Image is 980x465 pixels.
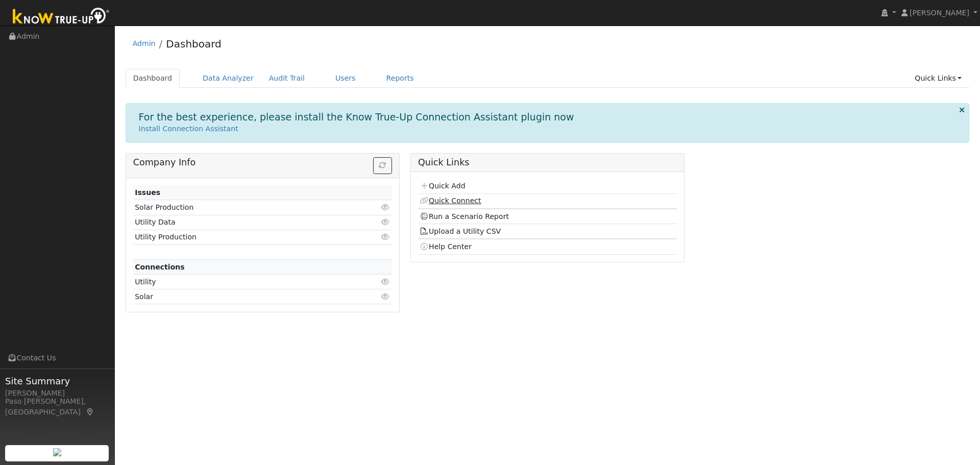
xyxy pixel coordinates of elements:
[418,157,677,168] h5: Quick Links
[381,278,390,285] i: Click to view
[261,69,312,88] a: Audit Trail
[195,69,261,88] a: Data Analyzer
[133,289,350,304] td: Solar
[139,125,238,133] a: Install Connection Assistant
[420,182,465,190] a: Quick Add
[910,9,969,17] span: [PERSON_NAME]
[133,39,156,47] a: Admin
[53,448,61,456] img: retrieve
[133,157,392,168] h5: Company Info
[5,396,109,418] div: Paso [PERSON_NAME], [GEOGRAPHIC_DATA]
[135,188,160,197] strong: Issues
[328,69,363,88] a: Users
[5,374,109,388] span: Site Summary
[381,293,390,300] i: Click to view
[381,233,390,240] i: Click to view
[379,69,422,88] a: Reports
[166,38,222,50] a: Dashboard
[420,242,472,251] a: Help Center
[139,111,574,123] h1: For the best experience, please install the Know True-Up Connection Assistant plugin now
[420,197,481,205] a: Quick Connect
[420,212,509,221] a: Run a Scenario Report
[126,69,180,88] a: Dashboard
[420,227,501,235] a: Upload a Utility CSV
[133,200,350,215] td: Solar Production
[133,215,350,230] td: Utility Data
[135,263,185,271] strong: Connections
[381,218,390,226] i: Click to view
[381,204,390,211] i: Click to view
[133,230,350,244] td: Utility Production
[86,408,95,416] a: Map
[8,6,115,29] img: Know True-Up
[5,388,109,399] div: [PERSON_NAME]
[907,69,969,88] a: Quick Links
[133,275,350,289] td: Utility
